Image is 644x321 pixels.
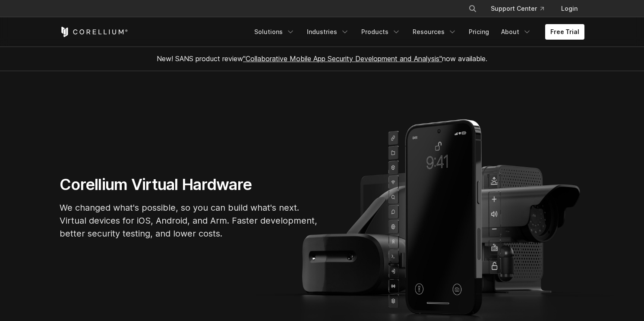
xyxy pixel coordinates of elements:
a: Solutions [249,24,300,40]
button: Search [465,1,480,16]
a: Resources [407,24,462,40]
a: Corellium Home [60,27,128,37]
a: Products [356,24,406,40]
a: Support Center [484,1,551,16]
div: Navigation Menu [249,24,584,40]
p: We changed what's possible, so you can build what's next. Virtual devices for iOS, Android, and A... [60,201,319,240]
a: "Collaborative Mobile App Security Development and Analysis" [243,54,442,63]
h1: Corellium Virtual Hardware [60,175,319,194]
a: Free Trial [545,24,584,40]
a: Industries [302,24,354,40]
div: Navigation Menu [458,1,584,16]
span: New! SANS product review now available. [157,54,487,63]
a: Login [554,1,584,16]
a: Pricing [464,24,494,40]
a: About [496,24,537,40]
